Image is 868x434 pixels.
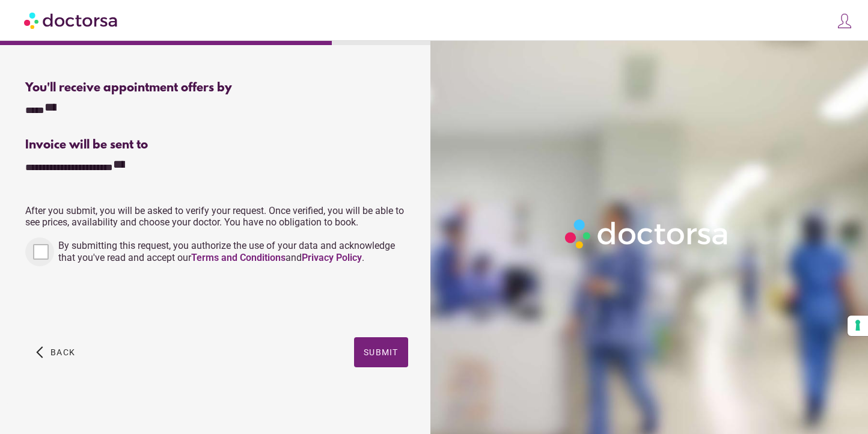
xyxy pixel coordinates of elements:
button: arrow_back_ios Back [31,337,80,367]
span: By submitting this request, you authorize the use of your data and acknowledge that you've read a... [58,240,395,263]
div: Invoice will be sent to [25,138,408,152]
img: Logo-Doctorsa-trans-White-partial-flat.png [560,215,734,253]
span: Back [50,347,75,357]
img: icons8-customer-100.png [836,13,853,29]
p: After you submit, you will be asked to verify your request. Once verified, you will be able to se... [25,205,408,228]
a: Privacy Policy [302,252,362,263]
div: You'll receive appointment offers by [25,81,408,95]
img: Doctorsa.com [24,7,119,34]
span: Submit [364,347,399,357]
a: Terms and Conditions [191,252,286,263]
iframe: reCAPTCHA [25,278,208,325]
button: Submit [354,337,408,367]
button: Your consent preferences for tracking technologies [848,316,868,336]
